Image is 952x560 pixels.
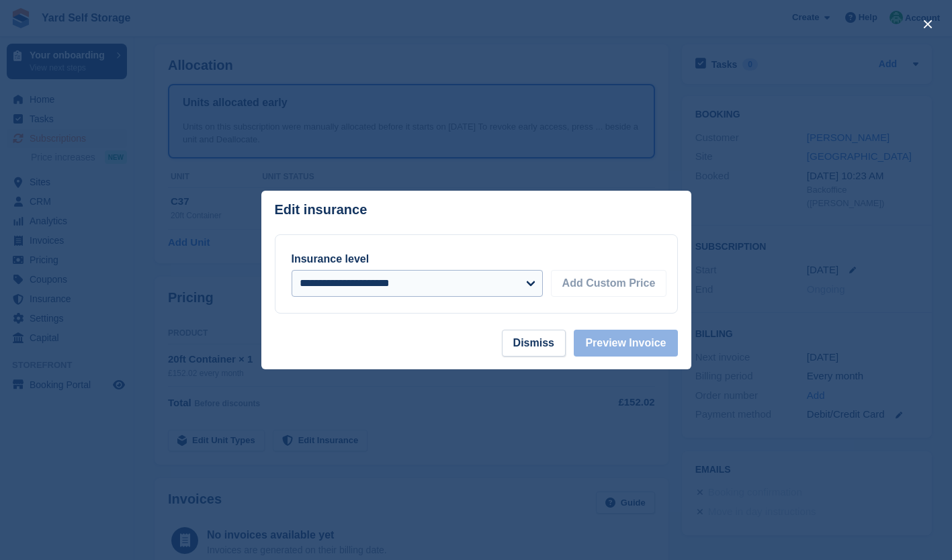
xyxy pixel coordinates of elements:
button: Preview Invoice [574,330,677,357]
p: Edit insurance [275,202,367,218]
button: Add Custom Price [551,270,667,297]
button: close [917,13,939,35]
button: Dismiss [502,330,566,357]
label: Insurance level [292,253,370,265]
